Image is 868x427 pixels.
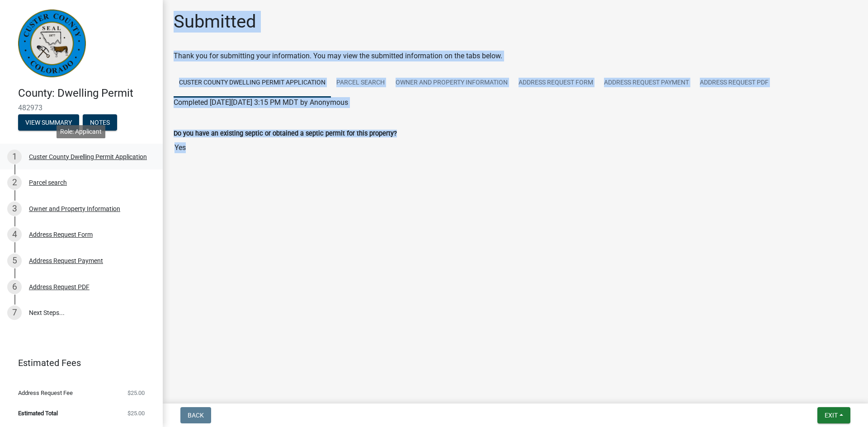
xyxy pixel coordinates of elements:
div: 4 [7,227,22,242]
div: Address Request Form [29,231,93,238]
a: Address Request Payment [599,69,694,98]
label: Do you have an existing septic or obtained a septic permit for this property? [174,131,397,137]
a: Address Request PDF [694,69,774,98]
div: Role: Applicant [57,125,105,138]
div: 3 [7,202,22,216]
span: $25.00 [127,410,145,416]
div: 2 [7,175,22,190]
div: 1 [7,150,22,164]
span: Address Request Fee [18,390,73,396]
div: Custer County Dwelling Permit Application [29,154,147,160]
div: 7 [7,305,22,320]
div: Thank you for submitting your information. You may view the submitted information on the tabs below. [174,51,857,61]
div: Address Request PDF [29,284,90,290]
div: Parcel search [29,179,67,186]
h1: Submitted [174,11,256,33]
div: 5 [7,253,22,268]
a: Owner and Property Information [390,69,513,98]
span: Completed [DATE][DATE] 3:15 PM MDT by Anonymous [174,98,348,107]
span: Back [188,412,204,419]
span: Exit [825,412,838,419]
img: Custer County, Colorado [18,9,86,77]
button: View Summary [18,114,79,131]
a: Address Request Form [513,69,599,98]
div: 6 [7,280,22,294]
a: Estimated Fees [7,354,148,372]
wm-modal-confirm: Summary [18,119,79,127]
a: Parcel search [331,69,390,98]
button: Exit [817,407,850,423]
a: Custer County Dwelling Permit Application [174,69,331,98]
button: Back [180,407,211,423]
wm-modal-confirm: Notes [83,119,117,127]
span: 482973 [18,103,145,112]
span: $25.00 [127,390,145,396]
div: Owner and Property Information [29,206,120,212]
span: Estimated Total [18,410,58,416]
div: Address Request Payment [29,258,103,264]
button: Notes [83,114,117,131]
h4: County: Dwelling Permit [18,87,156,100]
